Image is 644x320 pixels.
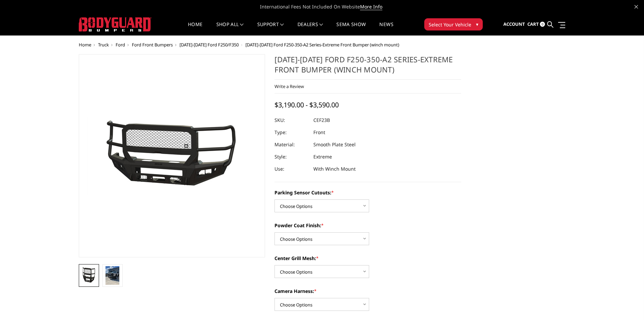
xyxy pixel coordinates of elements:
[275,138,308,151] dt: Material:
[275,255,461,262] label: Center Grill Mesh:
[527,21,539,27] span: Cart
[275,126,308,138] dt: Type:
[379,22,393,35] a: News
[313,151,332,163] dd: Extreme
[503,21,525,27] span: Account
[257,22,284,35] a: Support
[188,22,202,35] a: Home
[275,189,461,196] label: Parking Sensor Cutouts:
[360,3,382,10] a: More Info
[336,22,366,35] a: SEMA Show
[429,21,471,28] span: Select Your Vehicle
[79,17,151,31] img: BODYGUARD BUMPERS
[275,151,308,163] dt: Style:
[98,42,109,48] a: Truck
[275,114,308,126] dt: SKU:
[275,54,461,80] h1: [DATE]-[DATE] Ford F250-350-A2 Series-Extreme Front Bumper (winch mount)
[81,266,97,285] img: 2023-2025 Ford F250-350-A2 Series-Extreme Front Bumper (winch mount)
[313,163,356,175] dd: With Winch Mount
[79,42,91,48] a: Home
[275,83,304,89] a: Write a Review
[275,100,339,109] span: $3,190.00 - $3,590.00
[476,21,478,28] span: ▾
[424,18,483,30] button: Select Your Vehicle
[527,15,545,34] a: Cart 0
[79,54,265,257] a: 2023-2025 Ford F250-350-A2 Series-Extreme Front Bumper (winch mount)
[503,15,525,34] a: Account
[180,42,239,48] a: [DATE]-[DATE] Ford F250/F350
[245,42,399,48] span: [DATE]-[DATE] Ford F250-350-A2 Series-Extreme Front Bumper (winch mount)
[275,222,461,229] label: Powder Coat Finish:
[132,42,173,48] a: Ford Front Bumpers
[275,287,461,295] label: Camera Harness:
[116,42,125,48] a: Ford
[297,22,323,35] a: Dealers
[313,114,330,126] dd: CEF23B
[313,126,325,138] dd: Front
[275,163,308,175] dt: Use:
[540,22,545,27] span: 0
[216,22,244,35] a: shop all
[105,266,119,285] img: 2023-2025 Ford F250-350-A2 Series-Extreme Front Bumper (winch mount)
[313,138,356,151] dd: Smooth Plate Steel
[87,117,256,195] img: 2023-2025 Ford F250-350-A2 Series-Extreme Front Bumper (winch mount)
